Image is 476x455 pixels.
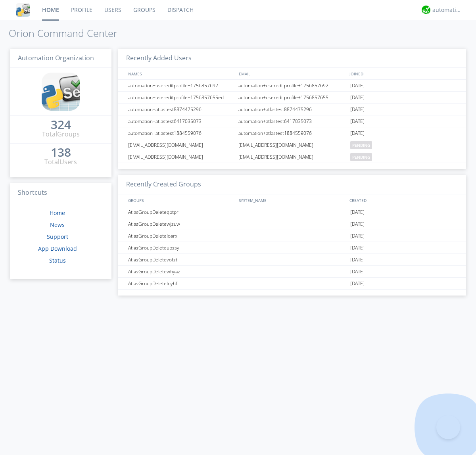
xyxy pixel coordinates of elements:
div: automation+usereditprofile+1756857692 [126,80,236,91]
span: pending [350,141,372,149]
div: AtlasGroupDeletewjzuw [126,218,236,230]
div: AtlasGroupDeletewhyaz [126,266,236,277]
div: AtlasGroupDeleteloarx [126,230,236,242]
div: automation+usereditprofile+1756857692 [236,80,348,91]
span: [DATE] [350,278,365,290]
a: AtlasGroupDeleteqbtpr[DATE] [118,206,466,218]
a: automation+atlastest8874475296automation+atlastest8874475296[DATE] [118,104,466,115]
span: [DATE] [350,230,365,242]
h3: Recently Added Users [118,49,466,68]
a: AtlasGroupDeleteloyhf[DATE] [118,278,466,290]
div: 138 [51,148,71,156]
a: AtlasGroupDeletevofzt[DATE] [118,254,466,266]
span: [DATE] [350,218,365,230]
a: Home [50,209,65,217]
span: [DATE] [350,115,365,127]
span: [DATE] [350,80,365,92]
a: App Download [38,245,77,252]
div: automation+atlastest6417035073 [126,115,236,127]
div: Total Groups [42,130,80,139]
a: automation+atlastest6417035073automation+atlastest6417035073[DATE] [118,115,466,127]
div: automation+atlastest1884559076 [236,127,348,139]
a: automation+atlastest1884559076automation+atlastest1884559076[DATE] [118,127,466,139]
a: News [50,221,65,228]
span: [DATE] [350,104,365,115]
a: [EMAIL_ADDRESS][DOMAIN_NAME][EMAIL_ADDRESS][DOMAIN_NAME]pending [118,139,466,151]
img: cddb5a64eb264b2086981ab96f4c1ba7 [42,73,80,111]
div: automation+atlastest6417035073 [236,115,348,127]
div: EMAIL [237,68,347,79]
a: AtlasGroupDeleteloarx[DATE] [118,230,466,242]
div: automation+usereditprofile+1756857655 [236,92,348,103]
div: [EMAIL_ADDRESS][DOMAIN_NAME] [236,139,348,151]
iframe: Toggle Customer Support [436,415,460,439]
a: AtlasGroupDeleteubssy[DATE] [118,242,466,254]
img: cddb5a64eb264b2086981ab96f4c1ba7 [16,3,30,17]
div: SYSTEM_NAME [237,194,347,206]
span: [DATE] [350,127,365,139]
div: 324 [51,121,71,129]
span: Automation Organization [18,54,94,62]
div: AtlasGroupDeleteloyhf [126,278,236,289]
div: AtlasGroupDeleteubssy [126,242,236,253]
a: 138 [51,148,71,157]
div: automation+atlastest8874475296 [236,104,348,115]
span: [DATE] [350,92,365,104]
span: [DATE] [350,206,365,218]
a: Support [47,233,68,240]
div: AtlasGroupDeletevofzt [126,254,236,265]
span: [DATE] [350,242,365,254]
span: [DATE] [350,266,365,278]
div: Total Users [44,157,77,167]
a: automation+usereditprofile+1756857655editedautomation+usereditprofile+1756857655automation+usered... [118,92,466,104]
div: automation+atlas [432,6,462,14]
div: [EMAIL_ADDRESS][DOMAIN_NAME] [126,151,236,163]
a: AtlasGroupDeletewjzuw[DATE] [118,218,466,230]
div: GROUPS [126,194,235,206]
div: [EMAIL_ADDRESS][DOMAIN_NAME] [126,139,236,151]
div: CREATED [347,194,459,206]
img: d2d01cd9b4174d08988066c6d424eccd [422,6,430,14]
div: NAMES [126,68,235,79]
a: AtlasGroupDeletewhyaz[DATE] [118,266,466,278]
span: [DATE] [350,254,365,266]
div: AtlasGroupDeleteqbtpr [126,206,236,218]
span: pending [350,153,372,161]
a: Status [49,257,66,264]
div: automation+usereditprofile+1756857655editedautomation+usereditprofile+1756857655 [126,92,236,103]
h3: Shortcuts [10,183,111,203]
a: 324 [51,121,71,130]
a: automation+usereditprofile+1756857692automation+usereditprofile+1756857692[DATE] [118,80,466,92]
div: automation+atlastest1884559076 [126,127,236,139]
div: automation+atlastest8874475296 [126,104,236,115]
a: [EMAIL_ADDRESS][DOMAIN_NAME][EMAIL_ADDRESS][DOMAIN_NAME]pending [118,151,466,163]
div: JOINED [347,68,459,79]
div: [EMAIL_ADDRESS][DOMAIN_NAME] [236,151,348,163]
h3: Recently Created Groups [118,175,466,194]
